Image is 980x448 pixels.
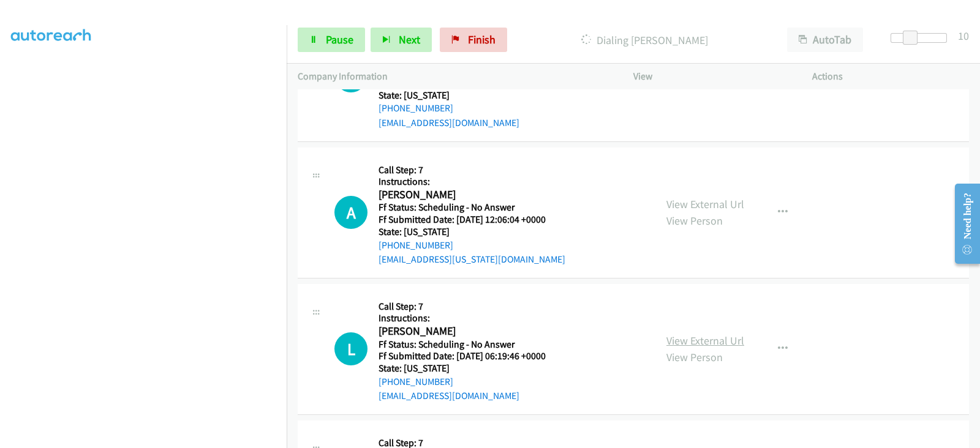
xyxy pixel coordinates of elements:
[379,188,561,202] h2: [PERSON_NAME]
[379,362,561,375] h5: State: [US_STATE]
[298,28,365,52] a: Pause
[468,32,496,47] span: Finish
[666,350,723,364] a: View Person
[812,69,969,84] p: Actions
[666,197,744,211] a: View External Url
[379,390,519,401] a: [EMAIL_ADDRESS][DOMAIN_NAME]
[371,28,432,52] button: Next
[379,350,561,362] h5: Ff Submitted Date: [DATE] 06:19:46 +0000
[298,69,611,84] p: Company Information
[379,301,561,313] h5: Call Step: 7
[334,332,367,365] h1: L
[326,32,353,47] span: Pause
[379,338,561,351] h5: Ff Status: Scheduling - No Answer
[633,69,790,84] p: View
[379,214,565,226] h5: Ff Submitted Date: [DATE] 12:06:04 +0000
[379,89,561,102] h5: State: [US_STATE]
[958,28,969,44] div: 10
[787,28,863,52] button: AutoTab
[379,102,453,114] a: [PHONE_NUMBER]
[944,175,980,272] iframe: Resource Center
[524,32,765,48] p: Dialing [PERSON_NAME]
[334,196,367,229] div: The call is yet to be attempted
[379,253,565,265] a: [EMAIL_ADDRESS][US_STATE][DOMAIN_NAME]
[666,77,723,91] a: View Person
[666,214,723,228] a: View Person
[379,312,561,324] h5: Instructions:
[379,324,561,338] h2: [PERSON_NAME]
[379,164,565,176] h5: Call Step: 7
[379,176,565,188] h5: Instructions:
[399,32,420,47] span: Next
[379,201,565,214] h5: Ff Status: Scheduling - No Answer
[379,239,453,251] a: [PHONE_NUMBER]
[440,28,507,52] a: Finish
[379,376,453,387] a: [PHONE_NUMBER]
[334,332,367,365] div: The call is yet to be attempted
[379,226,565,238] h5: State: [US_STATE]
[379,117,519,129] a: [EMAIL_ADDRESS][DOMAIN_NAME]
[666,334,744,348] a: View External Url
[334,196,367,229] h1: A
